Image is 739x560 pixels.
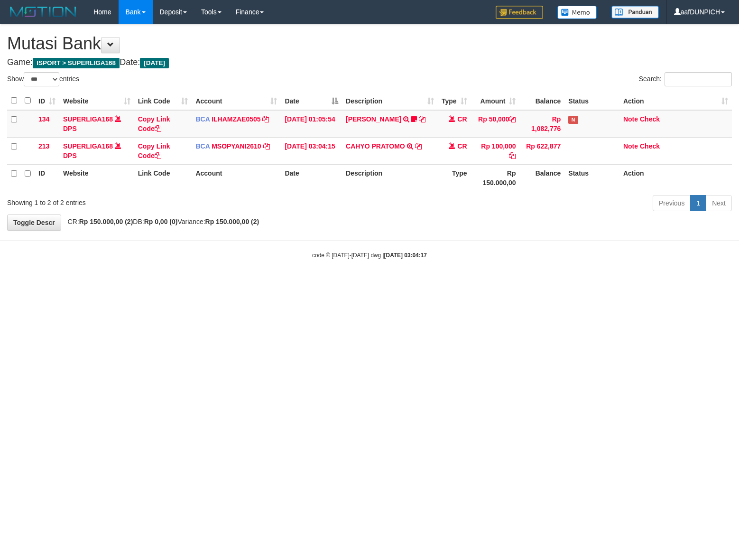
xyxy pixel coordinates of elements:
[384,252,427,259] strong: [DATE] 03:04:17
[640,142,660,150] a: Check
[568,116,578,124] span: Has Note
[471,110,520,138] td: Rp 50,000
[212,115,260,123] a: ILHAMZAE0505
[79,218,133,225] strong: Rp 150.000,00 (2)
[640,115,660,123] a: Check
[144,218,178,225] strong: Rp 0,00 (0)
[35,92,59,110] th: ID: activate to sort column ascending
[665,72,732,86] input: Search:
[342,92,438,110] th: Description: activate to sort column ascending
[564,164,619,191] th: Status
[471,164,520,191] th: Rp 150.000,00
[471,137,520,164] td: Rp 100,000
[415,142,422,150] a: Copy CAHYO PRATOMO to clipboard
[690,195,706,211] a: 1
[639,72,732,86] label: Search:
[134,92,192,110] th: Link Code: activate to sort column ascending
[7,194,301,207] div: Showing 1 to 2 of 2 entries
[623,115,638,123] a: Note
[192,164,281,191] th: Account
[619,92,732,110] th: Action: activate to sort column ascending
[7,72,79,86] label: Show entries
[38,115,49,123] span: 134
[457,142,467,150] span: CR
[519,137,564,164] td: Rp 622,877
[212,142,261,150] a: MSOPYANI2610
[7,5,79,19] img: MOTION_logo.png
[138,142,170,159] a: Copy Link Code
[346,115,401,123] a: [PERSON_NAME]
[63,142,113,150] a: SUPERLIGA168
[59,137,134,164] td: DPS
[438,164,471,191] th: Type
[33,58,120,68] span: ISPORT > SUPERLIGA168
[564,92,619,110] th: Status
[623,142,638,150] a: Note
[59,92,134,110] th: Website: activate to sort column ascending
[7,215,61,231] a: Toggle Descr
[509,152,516,159] a: Copy Rp 100,000 to clipboard
[195,142,210,150] span: BCA
[140,58,169,68] span: [DATE]
[519,110,564,138] td: Rp 1,082,776
[312,252,427,259] small: code © [DATE]-[DATE] dwg |
[281,137,342,164] td: [DATE] 03:04:15
[263,142,270,150] a: Copy MSOPYANI2610 to clipboard
[457,115,467,123] span: CR
[557,6,597,19] img: Button%20Memo.svg
[281,164,342,191] th: Date
[63,115,113,123] a: SUPERLIGA168
[59,164,134,191] th: Website
[519,92,564,110] th: Balance
[281,110,342,138] td: [DATE] 01:05:54
[59,110,134,138] td: DPS
[281,92,342,110] th: Date: activate to sort column descending
[138,115,170,132] a: Copy Link Code
[38,142,49,150] span: 213
[7,34,732,53] h1: Mutasi Bank
[35,164,59,191] th: ID
[706,195,732,211] a: Next
[192,92,281,110] th: Account: activate to sort column ascending
[63,218,259,225] span: CR: DB: Variance:
[619,164,732,191] th: Action
[496,6,543,19] img: Feedback.jpg
[438,92,471,110] th: Type: activate to sort column ascending
[519,164,564,191] th: Balance
[7,58,732,67] h4: Game: Date:
[195,115,210,123] span: BCA
[342,164,438,191] th: Description
[611,6,659,19] img: panduan.png
[471,92,520,110] th: Amount: activate to sort column ascending
[346,142,405,150] a: CAHYO PRATOMO
[24,72,59,86] select: Showentries
[653,195,691,211] a: Previous
[205,218,259,225] strong: Rp 150.000,00 (2)
[509,115,516,123] a: Copy Rp 50,000 to clipboard
[262,115,269,123] a: Copy ILHAMZAE0505 to clipboard
[419,115,425,123] a: Copy RAMADHAN MAULANA J to clipboard
[134,164,192,191] th: Link Code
